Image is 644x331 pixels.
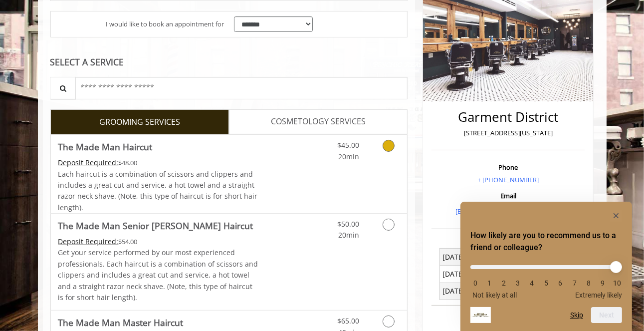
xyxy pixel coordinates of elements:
[610,210,622,222] button: Hide survey
[271,115,366,128] span: COSMETOLOGY SERVICES
[50,57,408,67] div: SELECT A SERVICE
[470,279,480,287] li: 0
[555,279,565,287] li: 6
[58,236,259,247] div: $54.00
[472,291,517,299] span: Not likely at all
[434,192,582,199] h3: Email
[106,19,224,29] span: I would like to book an appointment for
[58,158,119,167] span: This service needs some Advance to be paid before we block your appointment
[58,219,253,233] b: The Made Man Senior [PERSON_NAME] Haircut
[575,291,622,299] span: Extremely likely
[58,237,119,246] span: This service needs some Advance to be paid before we block your appointment
[439,249,508,266] td: [DATE] To [DATE]
[570,279,580,287] li: 7
[527,279,537,287] li: 4
[598,279,608,287] li: 9
[434,164,582,171] h3: Phone
[439,283,508,300] td: [DATE]
[584,279,594,287] li: 8
[434,128,582,138] p: [STREET_ADDRESS][US_STATE]
[58,140,153,154] b: The Made Man Haircut
[470,210,622,323] div: How likely are you to recommend us to a friend or colleague? Select an option from 0 to 10, with ...
[58,157,259,168] div: $48.00
[484,279,494,287] li: 1
[338,152,359,161] span: 20min
[570,311,583,319] button: Skip
[541,279,551,287] li: 5
[434,110,582,124] h2: Garment District
[612,279,622,287] li: 10
[337,316,359,326] span: $65.00
[439,266,508,283] td: [DATE]
[499,279,509,287] li: 2
[337,219,359,229] span: $50.00
[337,140,359,150] span: $45.00
[477,175,539,184] a: + [PHONE_NUMBER]
[99,116,180,129] span: GROOMING SERVICES
[513,279,523,287] li: 3
[431,238,585,245] h3: Opening Hours
[591,307,622,323] button: Next question
[58,247,259,303] p: Get your service performed by our most experienced professionals. Each haircut is a combination o...
[470,258,622,299] div: How likely are you to recommend us to a friend or colleague? Select an option from 0 to 10, with ...
[470,230,622,254] h2: How likely are you to recommend us to a friend or colleague? Select an option from 0 to 10, with ...
[338,230,359,240] span: 20min
[58,169,258,212] span: Each haircut is a combination of scissors and clippers and includes a great cut and service, a ho...
[455,207,561,216] a: [EMAIL_ADDRESS][DOMAIN_NAME]
[50,77,76,99] button: Service Search
[58,316,184,330] b: The Made Man Master Haircut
